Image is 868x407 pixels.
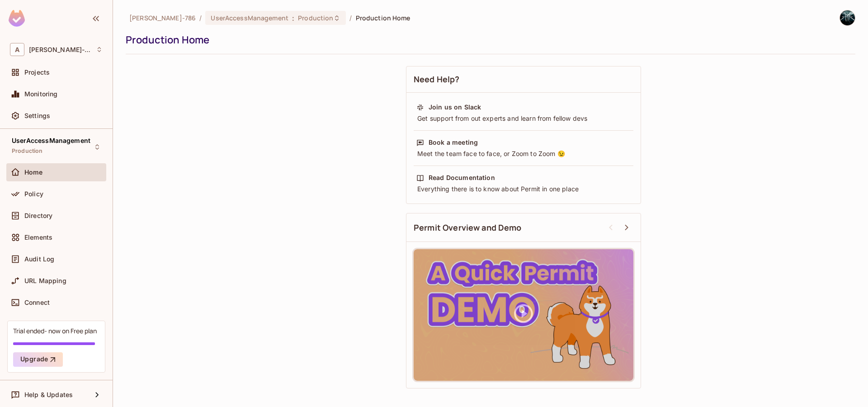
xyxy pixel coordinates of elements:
[24,169,43,176] span: Home
[10,43,24,56] span: A
[126,33,851,47] div: Production Home
[129,14,196,22] span: the active workspace
[24,299,50,306] span: Connect
[24,234,52,241] span: Elements
[12,147,43,155] span: Production
[24,391,73,398] span: Help & Updates
[13,352,63,367] button: Upgrade
[416,114,631,123] div: Get support from out experts and learn from fellow devs
[840,10,855,25] img: Arunkumar T
[429,173,495,182] div: Read Documentation
[29,46,91,53] span: Workspace: Arunkumar-786
[416,149,631,158] div: Meet the team face to face, or Zoom to Zoom 😉
[414,222,522,233] span: Permit Overview and Demo
[9,10,25,27] img: SReyMgAAAABJRU5ErkJggg==
[298,14,333,22] span: Production
[24,69,50,76] span: Projects
[429,103,481,112] div: Join us on Slack
[414,74,460,85] span: Need Help?
[12,137,90,144] span: UserAccessManagement
[292,14,295,22] span: :
[199,14,202,22] li: /
[429,138,478,147] div: Book a meeting
[13,327,97,335] div: Trial ended- now on Free plan
[24,90,58,98] span: Monitoring
[349,14,352,22] li: /
[211,14,288,22] span: UserAccessManagement
[24,112,50,119] span: Settings
[24,190,43,198] span: Policy
[356,14,410,22] span: Production Home
[24,212,52,219] span: Directory
[24,277,66,284] span: URL Mapping
[24,256,54,263] span: Audit Log
[416,185,631,194] div: Everything there is to know about Permit in one place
